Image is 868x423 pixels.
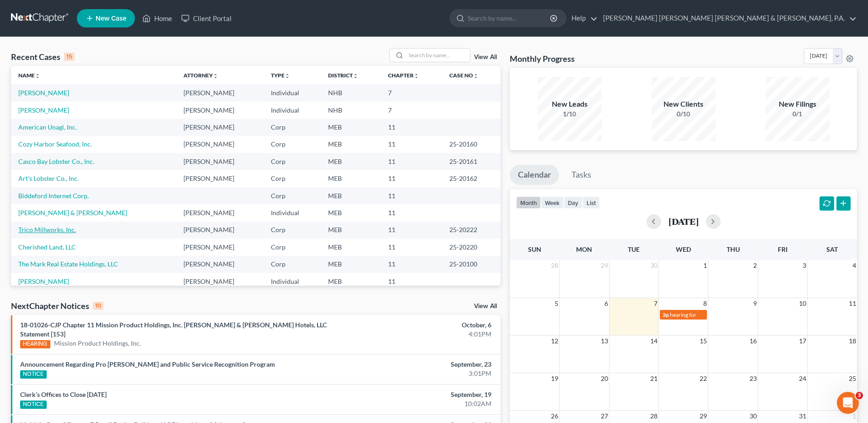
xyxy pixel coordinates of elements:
[264,84,321,101] td: Individual
[381,102,442,119] td: 7
[18,89,69,97] a: [PERSON_NAME]
[381,239,442,255] td: 11
[670,311,696,318] span: hearing for
[528,245,541,253] span: Sun
[510,165,559,185] a: Calendar
[802,260,807,271] span: 3
[550,373,559,384] span: 19
[381,153,442,170] td: 11
[649,336,658,347] span: 14
[264,222,321,239] td: Corp
[449,72,479,79] a: Case Nounfold_more
[550,260,559,271] span: 28
[381,256,442,273] td: 11
[321,256,381,273] td: MEB
[516,196,541,209] button: month
[340,360,491,369] div: September, 23
[652,109,716,119] div: 0/10
[381,170,442,187] td: 11
[381,187,442,204] td: 11
[176,204,264,221] td: [PERSON_NAME]
[264,204,321,221] td: Individual
[328,72,358,79] a: Districtunfold_more
[567,10,598,27] a: Help
[837,392,859,414] iframe: Intercom live chat
[20,340,50,348] div: HEARING
[20,360,275,368] a: Announcement Regarding Pro [PERSON_NAME] and Public Service Recognition Program
[18,243,76,251] a: Cherished Land, LLC
[676,245,691,253] span: Wed
[749,411,758,422] span: 30
[340,320,491,330] div: October, 6
[264,273,321,290] td: Individual
[321,119,381,136] td: MEB
[649,260,658,271] span: 30
[563,165,599,185] a: Tasks
[18,72,40,79] a: Nameunfold_more
[406,49,470,62] input: Search by name...
[264,136,321,153] td: Corp
[414,73,419,79] i: unfold_more
[653,298,658,309] span: 7
[264,170,321,187] td: Corp
[699,373,708,384] span: 22
[176,153,264,170] td: [PERSON_NAME]
[321,136,381,153] td: MEB
[550,336,559,347] span: 12
[20,390,107,398] a: Clerk’s Offices to Close [DATE]
[699,411,708,422] span: 29
[321,239,381,255] td: MEB
[576,245,592,253] span: Mon
[18,174,79,182] a: Art's Lobster Co., Inc.
[749,336,758,347] span: 16
[442,153,501,170] td: 25-20161
[554,298,559,309] span: 5
[381,136,442,153] td: 11
[381,84,442,101] td: 7
[11,300,103,311] div: NextChapter Notices
[138,10,177,27] a: Home
[176,273,264,290] td: [PERSON_NAME]
[442,136,501,153] td: 25-20160
[264,119,321,136] td: Corp
[93,302,103,310] div: 10
[702,298,708,309] span: 8
[18,123,77,131] a: American Unagi, Inc.
[18,226,76,233] a: Trico Millworks, Inc.
[442,170,501,187] td: 25-20162
[18,106,69,114] a: [PERSON_NAME]
[652,99,716,109] div: New Clients
[852,411,857,422] span: 1
[663,311,669,318] span: 3p
[766,99,830,109] div: New Filings
[11,51,75,62] div: Recent Cases
[264,256,321,273] td: Corp
[321,102,381,119] td: NHB
[381,119,442,136] td: 11
[752,298,758,309] span: 9
[798,411,807,422] span: 31
[176,119,264,136] td: [PERSON_NAME]
[702,260,708,271] span: 1
[649,373,658,384] span: 21
[604,298,609,309] span: 6
[852,260,857,271] span: 4
[582,196,600,209] button: list
[381,204,442,221] td: 11
[541,196,564,209] button: week
[600,411,609,422] span: 27
[468,10,551,27] input: Search by name...
[550,411,559,422] span: 26
[442,256,501,273] td: 25-20100
[538,99,602,109] div: New Leads
[271,72,290,79] a: Typeunfold_more
[183,72,218,79] a: Attorneyunfold_more
[18,140,92,148] a: Cozy Harbor Seafood, Inc.
[321,204,381,221] td: MEB
[20,370,47,379] div: NOTICE
[285,73,290,79] i: unfold_more
[321,222,381,239] td: MEB
[598,10,857,27] a: [PERSON_NAME] [PERSON_NAME] [PERSON_NAME] & [PERSON_NAME], P.A.
[176,222,264,239] td: [PERSON_NAME]
[177,10,236,27] a: Client Portal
